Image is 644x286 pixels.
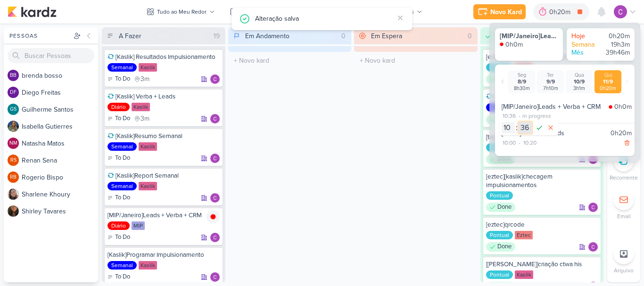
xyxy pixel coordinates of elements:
[596,72,619,78] div: Qui
[515,231,533,239] div: Eztec
[568,78,591,85] div: 10/9
[22,189,98,199] div: S h a r l e n e K h o u r y
[132,221,145,230] div: MIP
[502,139,517,147] div: 10:00
[596,78,619,85] div: 11/9
[115,114,130,123] p: To Do
[210,233,220,242] img: Carlos Lima
[115,74,130,84] p: To Do
[522,112,551,120] div: in progress
[107,53,220,61] div: [Kaslik] Resultados Impulsionamento
[8,155,19,166] div: Renan Sena
[539,72,562,78] div: Ter
[571,49,600,57] div: Mês
[588,203,598,212] img: Carlos Lima
[22,71,98,81] div: b r e n d a b o s s o
[9,141,17,146] p: NM
[230,54,350,67] input: + Novo kard
[8,104,19,115] div: Guilherme Santos
[139,142,157,151] div: Kaslik
[486,115,515,124] div: Done
[517,139,522,147] div: -
[515,122,519,133] div: :
[571,32,600,41] div: Hoje
[107,261,137,270] div: Semanal
[539,78,562,85] div: 9/9
[609,105,612,109] img: tracking
[22,206,98,216] div: S h i r l e y T a v a r e s
[617,212,631,221] p: Email
[10,73,17,78] p: bb
[486,143,513,152] div: Pontual
[210,114,220,123] div: Responsável: Carlos Lima
[502,112,517,120] div: 10:36
[486,92,598,101] div: [KASLIK] SALDO DA CONTA
[510,85,533,91] div: 8h30m
[139,63,157,72] div: Kaslik
[22,88,98,98] div: D i e g o F r e i t a s
[515,270,533,279] div: Kaslik
[210,114,220,123] img: Carlos Lima
[8,6,57,17] img: kardz.app
[132,103,150,111] div: Kaslik
[10,158,17,163] p: RS
[139,261,157,270] div: Kaslik
[473,4,526,19] button: Novo Kard
[107,103,130,111] div: Diário
[486,260,598,269] div: [kaslik]criação ctwa his
[255,13,394,24] div: Alteração salva
[210,233,220,242] div: Responsável: Carlos Lima
[505,41,523,49] div: 0h0m
[206,210,220,223] img: tracking
[210,272,220,282] div: Responsável: Carlos Lima
[140,115,149,122] span: 3m
[522,139,537,147] div: 10:20
[8,70,19,81] div: brenda bosso
[107,154,130,163] div: To Do
[107,251,220,259] div: [Kaslik]Programar Impulsionamento
[371,31,402,41] div: Em Espera
[119,31,141,41] div: A Fazer
[338,31,349,41] div: 0
[210,74,220,84] img: Carlos Lima
[486,133,598,141] div: [tagawa]apresentações
[107,182,137,190] div: Semanal
[8,48,94,63] input: Buscar Pessoas
[10,90,17,95] p: DF
[356,54,476,67] input: + Novo kard
[490,7,522,17] div: Novo Kard
[510,78,533,85] div: 8/9
[107,132,220,140] div: [Kaslik]Resumo Semanal
[8,138,19,149] div: Natasha Matos
[22,105,98,114] div: G u i l h e r m e S a n t o s
[8,121,19,132] img: Isabella Gutierres
[500,32,558,41] div: [MIP/Janeiro]Leads + Verba + CRM
[568,72,591,78] div: Qua
[115,193,130,203] p: To Do
[614,5,627,18] img: Carlos Lima
[517,112,522,120] div: -
[571,41,600,49] div: Semana
[614,102,632,112] div: 0h0m
[22,122,98,131] div: I s a b e l l a G u t i e r r e s
[22,155,98,165] div: R e n a n S e n a
[464,31,476,41] div: 0
[107,114,130,123] div: To Do
[107,74,130,84] div: To Do
[8,32,72,40] div: Pessoas
[486,63,513,72] div: Pontual
[107,63,137,72] div: Semanal
[602,49,630,57] div: 39h46m
[210,154,220,163] div: Responsável: Carlos Lima
[8,172,19,183] div: Rogerio Bispo
[139,182,157,190] div: Kaslik
[486,172,598,189] div: [eztec][kaslik]checagem impulsionamentos
[486,242,515,252] div: Done
[500,42,504,46] img: tracking
[210,74,220,84] div: Responsável: Carlos Lima
[210,193,220,203] div: Responsável: Carlos Lima
[486,53,598,61] div: [eztec]meeting Isa
[210,31,223,41] div: 19
[115,154,130,163] p: To Do
[140,76,149,82] span: 3m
